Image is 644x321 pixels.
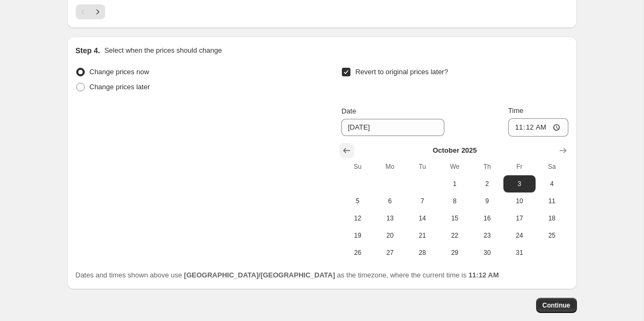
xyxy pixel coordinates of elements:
[469,271,499,279] b: 11:12 AM
[378,231,402,240] span: 20
[341,192,374,210] button: Sunday October 5 2025
[341,227,374,244] button: Sunday October 19 2025
[536,210,568,227] button: Saturday October 18 2025
[438,244,471,261] button: Wednesday October 29 2025
[471,244,503,261] button: Thursday October 30 2025
[536,227,568,244] button: Saturday October 25 2025
[471,175,503,192] button: Thursday October 2 2025
[104,45,222,56] p: Select when the prices should change
[411,162,434,171] span: Tu
[341,107,356,115] span: Date
[540,197,563,205] span: 11
[536,175,568,192] button: Saturday October 4 2025
[406,244,438,261] button: Tuesday October 28 2025
[503,210,536,227] button: Friday October 17 2025
[508,197,531,205] span: 10
[471,192,503,210] button: Thursday October 9 2025
[346,214,369,223] span: 12
[341,244,374,261] button: Sunday October 26 2025
[355,68,448,76] span: Revert to original prices later?
[503,192,536,210] button: Friday October 10 2025
[90,83,150,91] span: Change prices later
[90,68,149,76] span: Change prices now
[508,231,531,240] span: 24
[76,45,100,56] h2: Step 4.
[508,248,531,257] span: 31
[536,298,577,313] button: Continue
[411,197,434,205] span: 7
[508,118,568,137] input: 12:00
[378,162,402,171] span: Mo
[540,180,563,188] span: 4
[374,210,406,227] button: Monday October 13 2025
[443,248,466,257] span: 29
[378,214,402,223] span: 13
[411,214,434,223] span: 14
[443,231,466,240] span: 22
[471,227,503,244] button: Thursday October 23 2025
[540,231,563,240] span: 25
[475,248,499,257] span: 30
[406,158,438,175] th: Tuesday
[184,271,335,279] b: [GEOGRAPHIC_DATA]/[GEOGRAPHIC_DATA]
[540,214,563,223] span: 18
[406,227,438,244] button: Tuesday October 21 2025
[378,248,402,257] span: 27
[438,158,471,175] th: Wednesday
[471,210,503,227] button: Thursday October 16 2025
[508,162,531,171] span: Fr
[503,244,536,261] button: Friday October 31 2025
[503,227,536,244] button: Friday October 24 2025
[475,197,499,205] span: 9
[443,162,466,171] span: We
[536,192,568,210] button: Saturday October 11 2025
[475,180,499,188] span: 2
[90,4,105,19] button: Next
[374,244,406,261] button: Monday October 27 2025
[543,301,570,310] span: Continue
[508,106,523,115] span: Time
[475,231,499,240] span: 23
[540,162,563,171] span: Sa
[378,197,402,205] span: 6
[555,143,570,158] button: Show next month, November 2025
[346,197,369,205] span: 5
[374,192,406,210] button: Monday October 6 2025
[411,231,434,240] span: 21
[76,271,499,279] span: Dates and times shown above use as the timezone, where the current time is
[374,158,406,175] th: Monday
[443,180,466,188] span: 1
[374,227,406,244] button: Monday October 20 2025
[503,175,536,192] button: Friday October 3 2025
[443,197,466,205] span: 8
[341,119,444,136] input: 9/26/2025
[346,162,369,171] span: Su
[503,158,536,175] th: Friday
[406,192,438,210] button: Tuesday October 7 2025
[475,214,499,223] span: 16
[346,248,369,257] span: 26
[471,158,503,175] th: Thursday
[341,158,374,175] th: Sunday
[76,4,105,19] nav: Pagination
[475,162,499,171] span: Th
[341,210,374,227] button: Sunday October 12 2025
[443,214,466,223] span: 15
[339,143,354,158] button: Show previous month, September 2025
[438,210,471,227] button: Wednesday October 15 2025
[438,227,471,244] button: Wednesday October 22 2025
[508,180,531,188] span: 3
[536,158,568,175] th: Saturday
[346,231,369,240] span: 19
[508,214,531,223] span: 17
[411,248,434,257] span: 28
[438,192,471,210] button: Wednesday October 8 2025
[406,210,438,227] button: Tuesday October 14 2025
[438,175,471,192] button: Wednesday October 1 2025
